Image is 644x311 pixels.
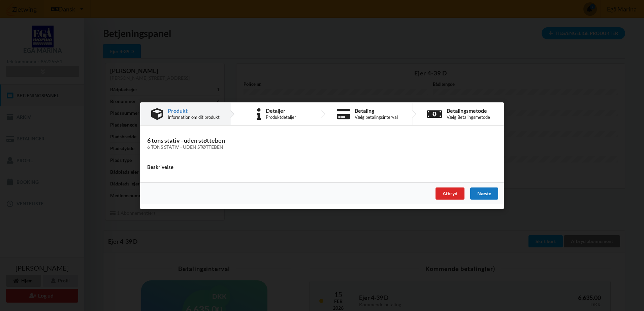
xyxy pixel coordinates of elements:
[447,114,490,120] div: Vælg Betalingsmetode
[355,114,398,120] div: Vælg betalingsinterval
[436,187,464,199] div: Afbryd
[147,136,497,150] h3: 6 tons stativ - uden støtteben
[355,108,398,113] div: Betaling
[266,114,296,120] div: Produktdetaljer
[470,187,498,199] div: Næste
[168,114,220,120] div: Information om dit produkt
[266,108,296,113] div: Detaljer
[147,144,497,150] div: 6 tons stativ - uden støtteben
[147,164,497,170] h4: Beskrivelse
[168,108,220,113] div: Produkt
[447,108,490,113] div: Betalingsmetode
